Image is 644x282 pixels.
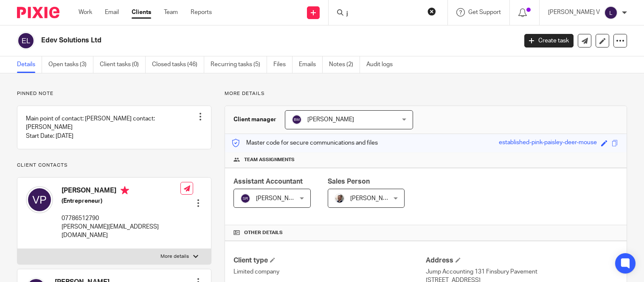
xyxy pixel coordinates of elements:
[17,56,42,73] a: Details
[524,34,574,47] a: Create task
[240,193,250,204] img: svg%3E
[121,186,129,195] i: Primary
[62,214,180,223] p: 07786512790
[426,268,618,276] p: Jump Accounting 131 Finsbury Pavement
[256,195,303,201] span: [PERSON_NAME]
[132,8,151,17] a: Clients
[225,90,627,97] p: More details
[26,186,53,213] img: svg%3E
[604,6,618,20] img: svg%3E
[164,8,178,17] a: Team
[548,8,600,17] p: [PERSON_NAME] V
[160,253,189,260] p: More details
[307,117,354,123] span: [PERSON_NAME]
[100,56,146,73] a: Client tasks (0)
[273,56,292,73] a: Files
[366,56,399,73] a: Audit logs
[191,8,212,17] a: Reports
[299,56,323,73] a: Emails
[427,7,436,16] button: Clear
[17,32,35,50] img: svg%3E
[62,186,180,197] h4: [PERSON_NAME]
[426,256,618,265] h4: Address
[48,56,93,73] a: Open tasks (3)
[468,9,501,15] span: Get Support
[17,90,211,97] p: Pinned note
[105,8,119,17] a: Email
[152,56,204,73] a: Closed tasks (46)
[231,139,378,147] p: Master code for secure communications and files
[350,195,397,201] span: [PERSON_NAME]
[17,162,211,169] p: Client contacts
[41,36,417,45] h2: Edev Solutions Ltd
[329,56,360,73] a: Notes (2)
[79,8,92,17] a: Work
[499,138,597,148] div: established-pink-paisley-deer-mouse
[244,229,283,236] span: Other details
[62,197,180,205] h5: (Entrepreneur)
[244,156,295,163] span: Team assignments
[233,256,426,265] h4: Client type
[328,178,370,185] span: Sales Person
[62,223,180,240] p: [PERSON_NAME][EMAIL_ADDRESS][DOMAIN_NAME]
[17,7,59,18] img: Pixie
[233,268,426,276] p: Limited company
[335,193,345,204] img: Matt%20Circle.png
[211,56,267,73] a: Recurring tasks (5)
[346,10,422,18] input: Search
[292,114,302,125] img: svg%3E
[233,178,303,185] span: Assistant Accountant
[233,115,276,124] h3: Client manager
